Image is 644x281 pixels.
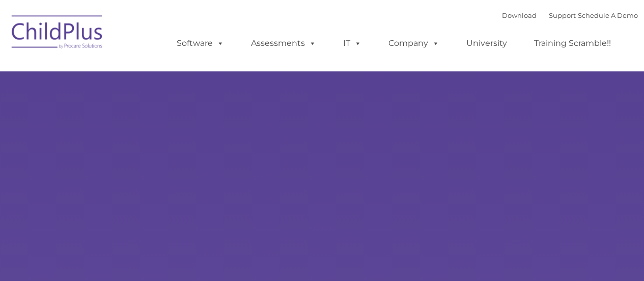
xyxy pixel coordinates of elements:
img: ChildPlus by Procare Solutions [7,8,108,59]
a: Software [166,33,234,54]
a: Schedule A Demo [578,11,638,19]
a: IT [333,33,372,54]
a: Download [502,11,537,19]
a: Training Scramble!! [524,33,621,54]
font: | [502,11,638,19]
a: Support [549,11,576,19]
a: Company [378,33,450,54]
a: University [456,33,517,54]
a: Assessments [241,33,326,54]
